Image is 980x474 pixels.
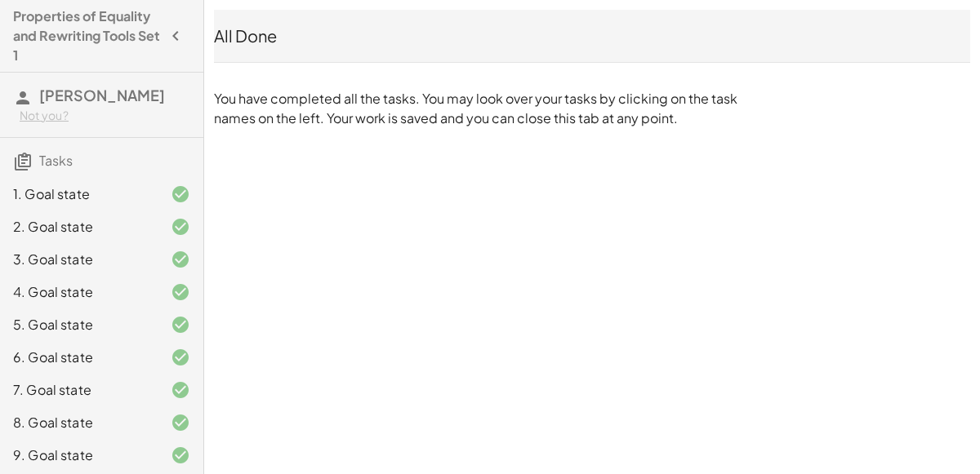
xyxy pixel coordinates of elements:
i: Task finished and correct. [171,217,190,237]
div: 2. Goal state [13,217,145,237]
div: 6. Goal state [13,348,145,367]
div: 9. Goal state [13,445,145,465]
span: Tasks [39,152,73,169]
div: Not you? [20,108,190,124]
div: 5. Goal state [13,315,145,334]
div: 8. Goal state [13,413,145,432]
div: 1. Goal state [13,184,145,204]
i: Task finished and correct. [171,380,190,400]
i: Task finished and correct. [171,348,190,367]
div: 3. Goal state [13,250,145,269]
div: All Done [214,24,970,47]
i: Task finished and correct. [171,413,190,432]
div: 4. Goal state [13,282,145,302]
i: Task finished and correct. [171,315,190,334]
h4: Properties of Equality and Rewriting Tools Set 1 [13,7,161,65]
span: [PERSON_NAME] [39,86,165,104]
i: Task finished and correct. [171,250,190,269]
i: Task finished and correct. [171,282,190,302]
i: Task finished and correct. [171,445,190,465]
i: Task finished and correct. [171,184,190,204]
p: You have completed all the tasks. You may look over your tasks by clicking on the task names on t... [214,89,745,128]
div: 7. Goal state [13,380,145,400]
